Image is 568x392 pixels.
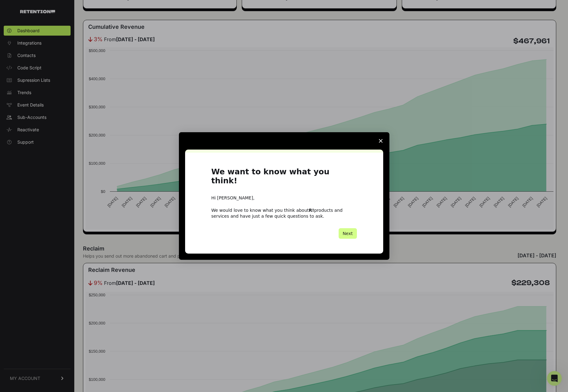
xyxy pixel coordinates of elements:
[339,228,357,239] button: Next
[372,132,389,150] span: Close survey
[211,207,357,219] div: We would love to know what you think about products and services and have just a few quick questi...
[211,168,357,189] h1: We want to know what you think!
[309,208,314,213] b: R!
[211,195,357,201] div: Hi [PERSON_NAME],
